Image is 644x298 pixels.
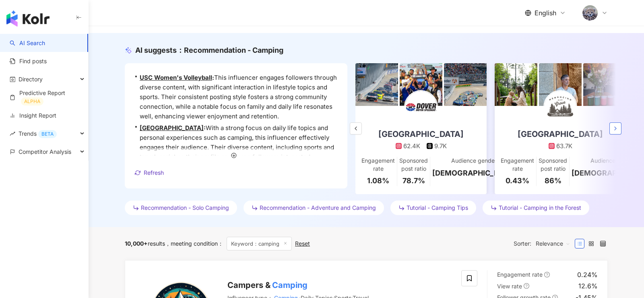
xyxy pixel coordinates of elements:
div: [DEMOGRAPHIC_DATA] [432,168,515,178]
img: post-image [539,63,582,106]
a: [GEOGRAPHIC_DATA]63.7KEngagement rate0.43%Sponsored post ratio86%Audience gender[DEMOGRAPHIC_DATA] [495,106,626,194]
span: Tutorial - Camping Tips [407,205,468,211]
span: Tutorial - Camping in the Forest [499,205,581,211]
a: Insight Report [10,112,56,120]
img: logo [6,10,50,27]
span: rise [10,131,15,137]
span: Recommendation - Camping [184,46,283,54]
img: post-image [400,63,442,106]
div: Sponsored post ratio [399,157,428,172]
a: [GEOGRAPHIC_DATA] [140,124,204,132]
img: post-image [583,63,626,106]
span: question-circle [544,272,550,277]
span: Keyword：camping [227,237,292,250]
div: Reset [295,240,310,247]
mark: Camping [270,279,309,292]
div: 12.6% [578,281,598,290]
div: 63.7K [556,142,572,150]
span: With a strong focus on daily life topics and personal experiences such as camping, this influence... [140,123,338,172]
img: Screen%20Shot%202021-07-26%20at%202.59.10%20PM%20copy.png [582,5,598,21]
div: [GEOGRAPHIC_DATA] [370,128,472,140]
span: meeting condition ： [165,240,223,247]
div: Audience gender [590,157,636,165]
div: 86% [545,176,561,186]
span: Competitor Analysis [19,143,71,161]
div: 0.24% [577,270,598,279]
span: Engagement rate [497,271,543,278]
a: USC Women's Volleyball [140,74,212,81]
a: Find posts [10,57,47,65]
span: Trends [19,124,57,143]
button: Refresh [134,167,164,179]
span: question-circle [524,283,529,289]
div: 78.7% [402,176,425,186]
div: • [134,123,338,172]
span: Refresh [144,170,164,176]
div: BETA [38,130,57,138]
img: post-image [495,63,537,106]
div: • [134,73,338,121]
span: Relevance [536,237,570,250]
div: 62.4K [403,142,420,150]
a: [GEOGRAPHIC_DATA]62.4K9.7KEngagement rate1.08%Sponsored post ratio78.7%Audience gender[DEMOGRAPHI... [355,106,487,194]
div: 1.08% [367,176,389,186]
div: 9.7K [434,142,447,150]
div: Engagement rate [361,157,395,172]
div: Sponsored post ratio [539,157,567,172]
div: AI suggests ： [135,45,283,55]
span: Recommendation - Solo Camping [141,205,229,211]
span: Recommendation - Adventure and Camping [260,205,376,211]
div: results [125,240,165,247]
span: : [212,74,214,81]
div: 0.43% [506,176,529,186]
a: Predictive ReportALPHA [10,89,82,106]
span: Directory [19,70,43,88]
div: Audience gender [451,157,497,165]
span: 10,000+ [125,240,148,247]
img: KOL Avatar [544,91,576,123]
a: searchAI Search [10,39,45,47]
span: View rate [497,283,522,290]
span: : [204,124,206,132]
div: Engagement rate [501,157,534,172]
div: Sorter: [514,237,575,250]
img: post-image [444,63,487,106]
span: Campers & [227,280,270,290]
img: post-image [355,63,398,106]
span: This influencer engages followers through diverse content, with significant interaction in lifest... [140,73,338,121]
div: [GEOGRAPHIC_DATA] [510,128,611,140]
span: English [535,8,556,17]
img: KOL Avatar [405,91,437,123]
